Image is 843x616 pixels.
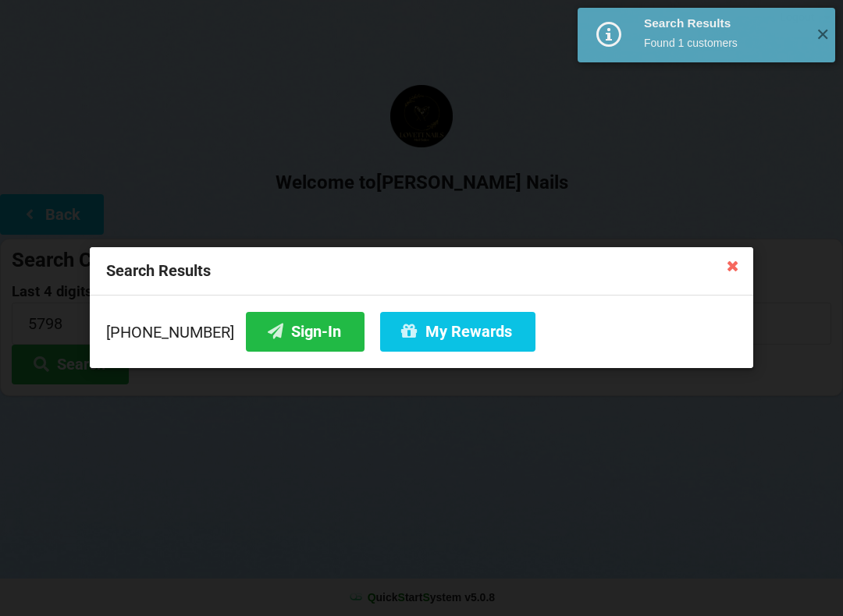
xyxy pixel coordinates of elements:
button: Sign-In [246,312,365,352]
div: Search Results [644,16,804,31]
div: [PHONE_NUMBER] [106,312,737,352]
div: Search Results [90,247,753,296]
div: Found 1 customers [644,35,804,51]
button: My Rewards [380,312,535,352]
